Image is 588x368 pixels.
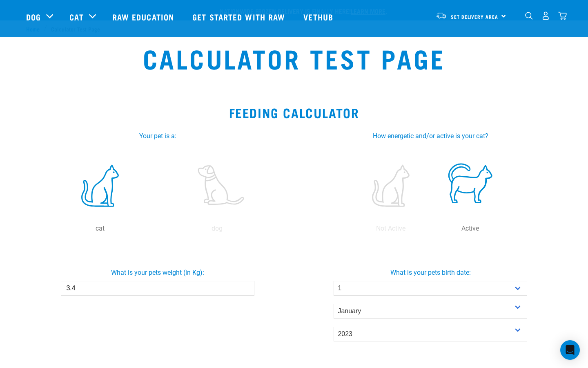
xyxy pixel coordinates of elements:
[31,131,284,141] label: Your pet is a:
[525,12,533,20] img: home-icon-1@2x.png
[541,11,550,20] img: user.png
[20,268,296,278] label: What is your pets weight (in Kg):
[10,105,578,120] h2: Feeding Calculator
[43,224,157,233] p: cat
[113,43,475,72] h1: Calculator Test Page
[451,15,498,18] span: Set Delivery Area
[304,131,557,141] label: How energetic and/or active is your cat?
[560,340,580,360] div: Open Intercom Messenger
[69,11,83,23] a: Cat
[436,12,447,19] img: van-moving.png
[292,268,568,278] label: What is your pets birth date:
[432,224,508,233] p: Active
[26,11,41,23] a: Dog
[160,224,274,233] p: dog
[558,11,567,20] img: home-icon@2x.png
[295,0,343,33] a: Vethub
[104,0,184,33] a: Raw Education
[184,0,295,33] a: Get started with Raw
[353,224,429,233] p: Not Active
